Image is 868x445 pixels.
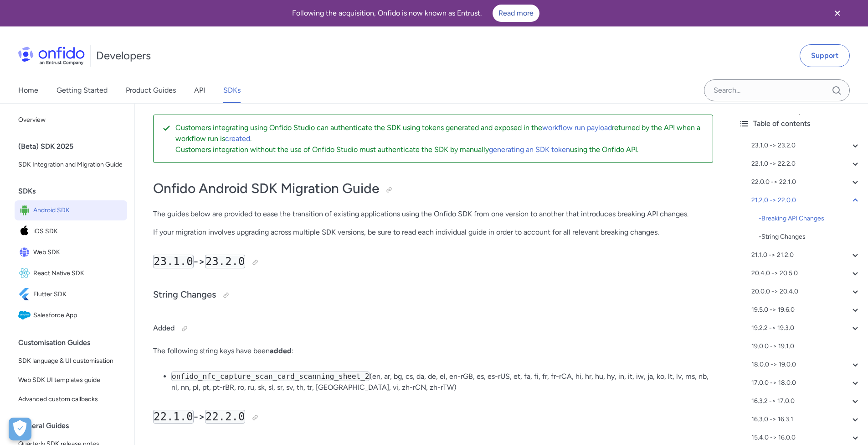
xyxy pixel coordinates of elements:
[489,145,570,154] a: generating an SDK token
[33,225,123,238] span: iOS SDK
[751,359,861,370] a: 18.0.0 -> 19.0.0
[15,390,127,408] a: Advanced custom callbacks
[751,432,861,443] a: 15.4.0 -> 16.0.0
[542,123,612,132] a: workflow run payload
[18,417,131,435] div: General Guides
[18,288,33,301] img: IconFlutter SDK
[751,341,861,352] a: 19.0.0 -> 19.1.0
[15,242,127,262] a: IconWeb SDKWeb SDK
[9,418,31,440] div: Cookie Preferences
[126,78,176,103] a: Product Guides
[153,321,713,336] h4: Added
[15,221,127,241] a: IconiOS SDKiOS SDK
[751,323,861,334] a: 19.2.2 -> 19.3.0
[751,195,861,206] div: 21.2.0 -> 22.0.0
[739,118,861,129] div: Table of contents
[18,267,33,280] img: IconReact Native SDK
[759,213,861,224] a: -Breaking API Changes
[153,409,713,425] h2: ->
[96,48,151,63] h1: Developers
[751,414,861,425] a: 16.3.0 -> 16.3.1
[821,2,854,25] button: Close banner
[33,267,123,280] span: React Native SDK
[153,227,713,238] p: If your migration involves upgrading across multiple SDK versions, be sure to read each individua...
[15,156,127,174] a: SDK Integration and Migration Guide
[18,159,123,170] span: SDK Integration and Migration Guide
[759,231,861,242] a: -String Changes
[18,394,123,405] span: Advanced custom callbacks
[704,79,850,101] input: Onfido search input field
[153,410,194,424] code: 22.1.0
[9,418,31,440] button: Open Preferences
[205,255,246,268] code: 23.2.0
[153,179,713,198] h1: Onfido Android SDK Migration Guide
[205,410,246,424] code: 22.2.0
[56,78,108,103] a: Getting Started
[15,111,127,129] a: Overview
[171,372,370,381] code: onfido_nfc_capture_scan_card_scanning_sheet_2
[153,254,713,270] h2: ->
[33,288,123,301] span: Flutter SDK
[18,182,131,200] div: SDKs
[751,396,861,407] a: 16.3.2 -> 17.0.0
[18,137,131,156] div: (Beta) SDK 2025
[751,377,861,388] a: 17.0.0 -> 18.0.0
[171,371,713,393] li: (en, ar, bg, cs, da, de, el, en-rGB, es, es-rUS, et, fa, fi, fr, fr-rCA, hi, hr, hu, hy, in, it, ...
[759,231,861,242] div: - String Changes
[18,204,33,217] img: IconAndroid SDK
[15,371,127,389] a: Web SDK UI templates guide
[18,246,33,259] img: IconWeb SDK
[223,78,241,103] a: SDKs
[751,304,861,315] a: 19.5.0 -> 19.6.0
[751,268,861,279] a: 20.4.0 -> 20.5.0
[175,144,705,155] p: Customers integration without the use of Onfido Studio must authenticate the SDK by manually usin...
[153,288,713,303] h3: String Changes
[15,305,127,325] a: IconSalesforce AppSalesforce App
[33,309,123,322] span: Salesforce App
[270,346,292,355] strong: added
[153,346,713,356] p: The following string keys have been :
[33,204,123,217] span: Android SDK
[175,122,705,144] p: Customers integrating using Onfido Studio can authenticate the SDK using tokens generated and exp...
[15,352,127,370] a: SDK language & UI customisation
[11,5,821,22] div: Following the acquisition, Onfido is now known as Entrust.
[15,263,127,283] a: IconReact Native SDKReact Native SDK
[18,356,123,366] span: SDK language & UI customisation
[15,284,127,304] a: IconFlutter SDKFlutter SDK
[225,134,250,143] a: created
[751,177,861,188] a: 22.0.0 -> 22.1.0
[194,78,205,103] a: API
[759,213,861,224] div: - Breaking API Changes
[751,250,861,261] a: 21.1.0 -> 21.2.0
[18,375,123,386] span: Web SDK UI templates guide
[18,225,33,238] img: IconiOS SDK
[493,5,539,22] a: Read more
[18,47,85,65] img: Onfido Logo
[751,158,861,169] a: 22.1.0 -> 22.2.0
[751,286,861,297] a: 20.0.0 -> 20.4.0
[18,309,33,322] img: IconSalesforce App
[153,255,194,268] code: 23.1.0
[832,8,843,19] svg: Close banner
[800,44,850,67] a: Support
[18,115,123,126] span: Overview
[18,334,131,352] div: Customisation Guides
[153,209,713,220] p: The guides below are provided to ease the transition of existing applications using the Onfido SD...
[751,140,861,151] div: 23.1.0 -> 23.2.0
[15,200,127,220] a: IconAndroid SDKAndroid SDK
[18,78,38,103] a: Home
[33,246,123,259] span: Web SDK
